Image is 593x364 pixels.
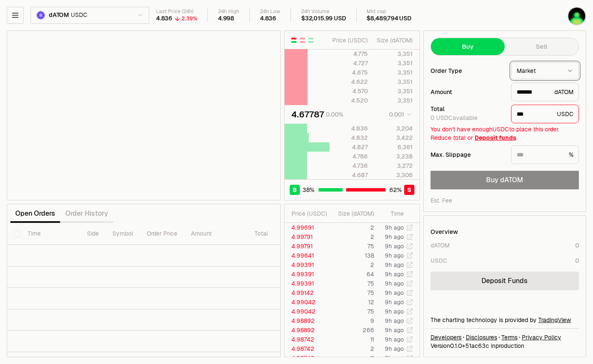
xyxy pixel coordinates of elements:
[330,36,368,44] div: Price ( USDC )
[575,256,579,265] div: 0
[390,186,402,194] span: 62 %
[71,11,87,19] span: USDC
[575,241,579,250] div: 0
[329,242,375,251] td: 75
[375,124,413,133] div: 3,204
[431,228,458,236] div: Overview
[330,124,368,133] div: 4.836
[329,307,375,316] td: 75
[375,36,413,44] div: Size ( dATOM )
[285,325,329,335] td: 4.98892
[248,223,311,245] th: Total
[285,307,329,316] td: 4.99042
[7,31,280,200] iframe: Financial Chart
[329,270,375,279] td: 64
[407,186,411,194] span: S
[522,333,561,342] a: Privacy Policy
[299,37,306,44] button: Show Sell Orders Only
[285,344,329,353] td: 4.98742
[385,270,404,278] time: 9h ago
[330,143,368,151] div: 4.827
[330,78,368,86] div: 4.622
[182,15,197,22] div: 2.39%
[285,288,329,297] td: 4.99142
[330,68,368,77] div: 4.675
[14,231,21,237] button: Select all
[475,134,516,142] a: Deposit funds
[386,109,413,119] button: 0.001
[385,308,404,315] time: 9h ago
[375,96,413,105] div: 3,351
[385,233,404,241] time: 9h ago
[501,333,517,342] a: Terms
[285,316,329,325] td: 4.98892
[511,83,579,101] div: dATOM
[329,325,375,335] td: 266
[285,223,329,232] td: 4.99691
[385,280,404,287] time: 9h ago
[218,15,234,22] div: 4.998
[538,316,571,324] a: TradingView
[431,89,504,95] div: Amount
[385,298,404,306] time: 9h ago
[329,316,375,325] td: 9
[431,38,505,55] button: Buy
[329,335,375,344] td: 11
[326,110,343,119] div: 0.00%
[301,8,346,15] div: 24h Volume
[385,289,404,297] time: 9h ago
[330,87,368,95] div: 4.570
[10,205,60,222] button: Open Orders
[329,232,375,242] td: 2
[367,15,411,22] div: $8,489,794 USD
[385,345,404,353] time: 9h ago
[285,251,329,260] td: 4.99641
[367,8,411,15] div: Mkt cap
[375,78,413,86] div: 3,351
[385,242,404,250] time: 9h ago
[329,260,375,270] td: 2
[329,297,375,307] td: 12
[260,15,276,22] div: 4.836
[330,133,368,142] div: 4.832
[375,87,413,95] div: 3,351
[260,8,280,15] div: 24h Low
[431,125,579,142] div: You don't have enough USDC to place this order. Reduce total or .
[308,37,314,44] button: Show Buy Orders Only
[330,171,368,179] div: 4.687
[375,50,413,58] div: 3,351
[156,15,172,22] div: 4.836
[431,152,504,158] div: Max. Slippage
[431,342,579,350] div: Version 0.1.0 + in production
[80,223,106,245] th: Side
[385,326,404,334] time: 9h ago
[385,317,404,325] time: 9h ago
[329,223,375,232] td: 2
[285,270,329,279] td: 4.99391
[431,256,447,265] div: USDC
[21,223,80,245] th: Time
[285,242,329,251] td: 4.99791
[285,232,329,242] td: 4.99791
[285,297,329,307] td: 4.99042
[184,223,248,245] th: Amount
[140,223,184,245] th: Order Price
[329,344,375,353] td: 2
[431,106,504,112] div: Total
[385,261,404,269] time: 9h ago
[293,186,297,194] span: B
[385,224,404,231] time: 9h ago
[511,145,579,164] div: %
[329,251,375,260] td: 138
[49,11,69,19] span: dATOM
[375,152,413,161] div: 3,238
[568,8,585,25] img: Main
[218,8,239,15] div: 24h High
[465,342,489,350] span: 51ac63cab18b9e1e2242c4fd16b072ad6180c1d7
[330,50,368,58] div: 4.775
[285,279,329,288] td: 4.99391
[37,11,45,19] img: dATOM Logo
[431,272,579,290] a: Deposit Funds
[431,196,452,205] div: Est. Fee
[60,205,113,222] button: Order History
